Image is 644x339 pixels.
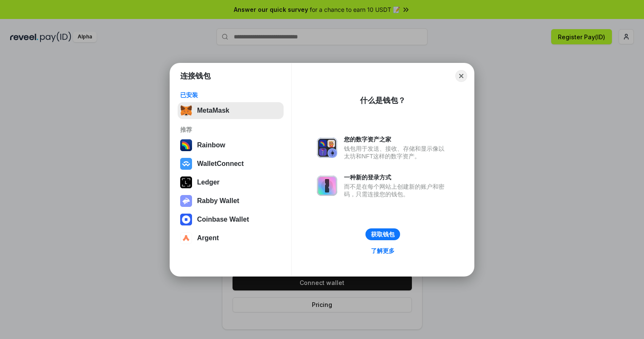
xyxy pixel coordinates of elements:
img: svg+xml,%3Csvg%20fill%3D%22none%22%20height%3D%2233%22%20viewBox%3D%220%200%2035%2033%22%20width%... [180,105,192,117]
button: Rainbow [178,137,284,154]
img: svg+xml,%3Csvg%20width%3D%2228%22%20height%3D%2228%22%20viewBox%3D%220%200%2028%2028%22%20fill%3D... [180,232,192,244]
button: Ledger [178,174,284,191]
img: svg+xml,%3Csvg%20xmlns%3D%22http%3A%2F%2Fwww.w3.org%2F2000%2Fsvg%22%20fill%3D%22none%22%20viewBox... [180,195,192,207]
div: 钱包用于发送、接收、存储和显示像以太坊和NFT这样的数字资产。 [344,145,449,160]
button: Rabby Wallet [178,193,284,209]
img: svg+xml,%3Csvg%20xmlns%3D%22http%3A%2F%2Fwww.w3.org%2F2000%2Fsvg%22%20fill%3D%22none%22%20viewBox... [317,176,337,196]
div: Ledger [197,179,219,186]
h1: 连接钱包 [180,71,211,81]
div: MetaMask [197,107,229,114]
a: 了解更多 [366,245,400,256]
button: WalletConnect [178,155,284,172]
img: svg+xml,%3Csvg%20width%3D%2228%22%20height%3D%2228%22%20viewBox%3D%220%200%2028%2028%22%20fill%3D... [180,158,192,170]
div: Rabby Wallet [197,197,239,205]
img: svg+xml,%3Csvg%20width%3D%22120%22%20height%3D%22120%22%20viewBox%3D%220%200%20120%20120%22%20fil... [180,139,192,151]
button: Close [455,70,467,82]
div: 推荐 [180,126,281,133]
div: 什么是钱包？ [360,95,406,106]
div: 了解更多 [371,247,395,255]
div: 已安装 [180,91,281,99]
img: svg+xml,%3Csvg%20width%3D%2228%22%20height%3D%2228%22%20viewBox%3D%220%200%2028%2028%22%20fill%3D... [180,214,192,225]
div: Rainbow [197,141,225,149]
div: 而不是在每个网站上创建新的账户和密码，只需连接您的钱包。 [344,183,449,198]
div: 您的数字资产之家 [344,136,449,143]
button: Argent [178,230,284,247]
div: Coinbase Wallet [197,216,249,223]
img: svg+xml,%3Csvg%20xmlns%3D%22http%3A%2F%2Fwww.w3.org%2F2000%2Fsvg%22%20width%3D%2228%22%20height%3... [180,176,192,188]
div: 获取钱包 [371,231,395,238]
div: WalletConnect [197,160,244,168]
button: Coinbase Wallet [178,211,284,228]
button: 获取钱包 [365,228,400,240]
button: MetaMask [178,102,284,119]
img: svg+xml,%3Csvg%20xmlns%3D%22http%3A%2F%2Fwww.w3.org%2F2000%2Fsvg%22%20fill%3D%22none%22%20viewBox... [317,138,337,158]
div: 一种新的登录方式 [344,174,449,181]
div: Argent [197,234,219,242]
